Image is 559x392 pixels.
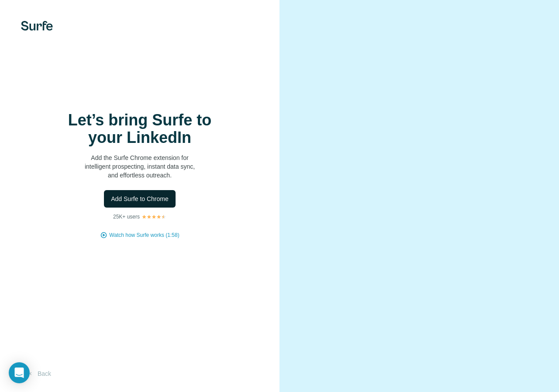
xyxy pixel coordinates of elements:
[52,111,227,146] h1: Let’s bring Surfe to your LinkedIn
[104,190,176,208] button: Add Surfe to Chrome
[111,194,169,203] span: Add Surfe to Chrome
[21,366,57,382] button: Back
[9,362,30,383] div: Open Intercom Messenger
[109,231,179,239] button: Watch how Surfe works (1:58)
[21,21,53,31] img: Surfe's logo
[52,153,227,180] p: Add the Surfe Chrome extension for intelligent prospecting, instant data sync, and effortless out...
[141,214,166,219] img: Rating Stars
[113,213,140,221] p: 25K+ users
